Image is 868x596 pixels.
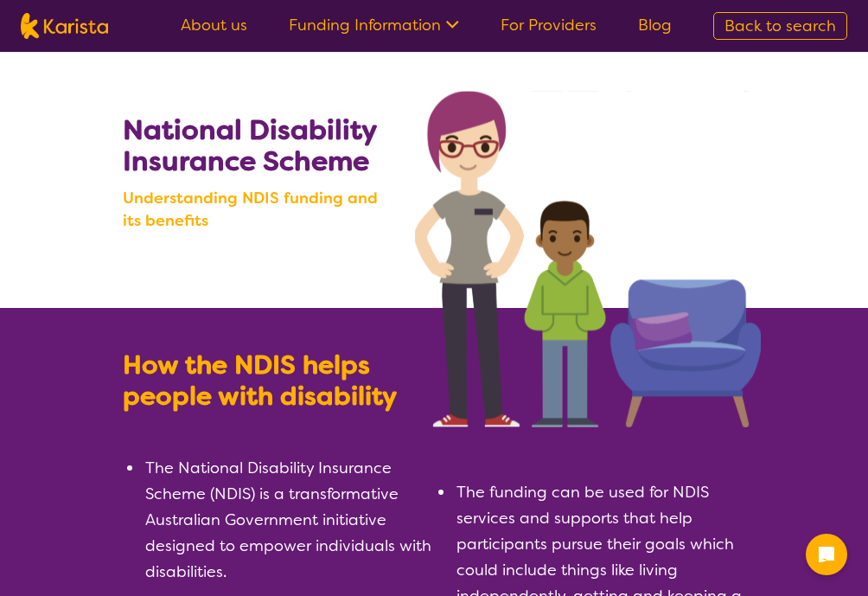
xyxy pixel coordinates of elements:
a: About us [181,15,247,35]
a: Back to search [713,12,847,40]
li: The National Disability Insurance Scheme (NDIS) is a transformative Australian Government initiat... [144,455,434,585]
b: National Disability Insurance Scheme [123,112,376,179]
img: Karista logo [21,13,108,39]
span: Back to search [724,16,836,36]
b: How the NDIS helps people with disability [123,348,397,413]
a: For Providers [501,15,597,35]
img: Search NDIS services with Karista [415,91,761,427]
b: Understanding NDIS funding and its benefits [123,187,399,232]
a: Funding Information [289,15,459,35]
a: Blog [638,15,672,35]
